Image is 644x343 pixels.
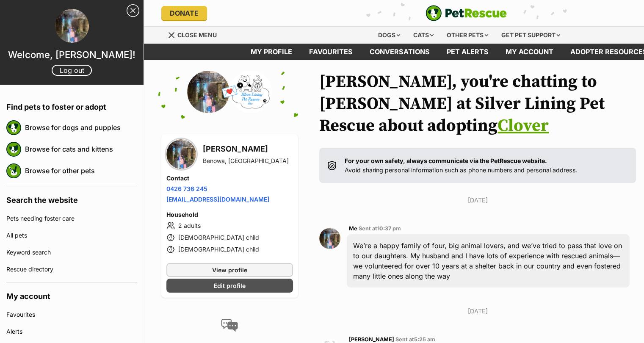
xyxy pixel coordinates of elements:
span: Sent at [395,336,435,343]
a: 0426 736 245 [166,185,207,192]
img: Kathe Rodriguez profile pic [166,139,196,169]
span: View profile [212,266,247,274]
span: Close menu [177,31,217,39]
li: [DEMOGRAPHIC_DATA] child [166,232,293,243]
a: My profile [242,44,301,60]
a: Clover [498,115,549,136]
a: Edit profile [166,279,293,293]
div: Benowa, [GEOGRAPHIC_DATA] [203,157,289,165]
img: petrescue logo [6,120,21,135]
p: [DATE] [319,307,636,315]
img: conversation-icon-4a6f8262b818ee0b60e3300018af0b2d0b884aa5de6e9bcb8d3d4eeb1a70a7c4.svg [221,319,238,332]
img: petrescue logo [6,142,21,157]
span: Me [349,225,357,232]
strong: For your own safety, always communicate via the PetRescue website. [345,157,547,164]
span: Sent at [359,225,401,232]
div: We’re a happy family of four, big animal lovers, and we’ve tried to pass that love on to our daug... [347,234,629,288]
a: Alerts [6,323,137,340]
a: Rescue directory [6,261,137,278]
li: [DEMOGRAPHIC_DATA] child [166,244,293,254]
img: Kathe Rodriguez profile pic [187,71,229,113]
h4: Contact [166,174,293,183]
img: logo-e224e6f780fb5917bec1dbf3a21bbac754714ae5b6737aabdf751b685950b380.svg [426,5,507,21]
h3: [PERSON_NAME] [203,143,289,155]
p: Avoid sharing personal information such as phone numbers and personal address. [345,156,578,174]
h4: Household [166,210,293,219]
div: Cats [407,27,439,44]
a: [EMAIL_ADDRESS][DOMAIN_NAME] [166,196,269,203]
img: profile image [55,9,89,43]
a: Menu [168,27,223,42]
a: Close Sidebar [127,4,139,17]
a: Donate [161,6,207,20]
span: [PERSON_NAME] [349,336,394,343]
h4: My account [6,282,137,306]
a: conversations [361,44,438,60]
a: Keyword search [6,244,137,261]
h1: [PERSON_NAME], you're chatting to [PERSON_NAME] at Silver Lining Pet Rescue about adopting [319,71,636,137]
a: Log out [52,65,92,76]
a: Browse for dogs and puppies [25,119,137,136]
img: petrescue logo [6,163,21,178]
a: View profile [166,263,293,277]
span: 5:25 am [414,336,435,343]
li: 2 adults [166,221,293,231]
span: 💌 [220,83,239,101]
a: Browse for other pets [25,162,137,180]
a: Pet alerts [438,44,497,60]
img: Kathe Rodriguez profile pic [319,228,340,249]
img: Silver Lining Pet Rescue profile pic [229,71,272,113]
a: Pets needing foster care [6,210,137,227]
div: Other pets [441,27,494,44]
a: My account [497,44,562,60]
h4: Search the website [6,186,137,210]
div: Get pet support [495,27,566,44]
a: PetRescue [426,5,507,21]
p: [DATE] [319,196,636,205]
a: All pets [6,227,137,244]
a: Browse for cats and kittens [25,140,137,158]
a: Favourites [6,306,137,323]
span: Edit profile [214,281,246,290]
span: 10:37 pm [377,225,401,232]
div: Dogs [372,27,406,44]
h4: Find pets to foster or adopt [6,93,137,117]
a: Favourites [301,44,361,60]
